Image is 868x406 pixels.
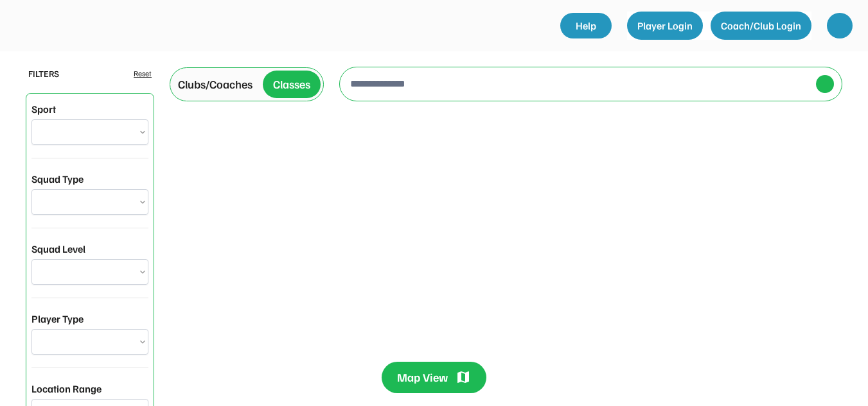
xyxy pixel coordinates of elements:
div: Sport [31,101,56,117]
div: Player Type [31,311,84,326]
div: Clubs/Coaches [178,76,252,93]
img: yH5BAEAAAAALAAAAAABAAEAAAIBRAA7 [820,79,830,89]
a: Help [560,13,612,38]
div: Squad Type [31,171,84,187]
div: Reset [134,68,152,80]
div: Squad Level [31,241,85,257]
div: Map View [397,369,448,385]
img: yH5BAEAAAAALAAAAAABAAEAAAIBRAA7 [833,19,846,32]
img: yH5BAEAAAAALAAAAAABAAEAAAIBRAA7 [18,13,146,37]
button: Coach/Club Login [711,12,811,40]
div: Classes [273,76,310,93]
div: FILTERS [28,67,59,80]
button: Player Login [627,12,703,40]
